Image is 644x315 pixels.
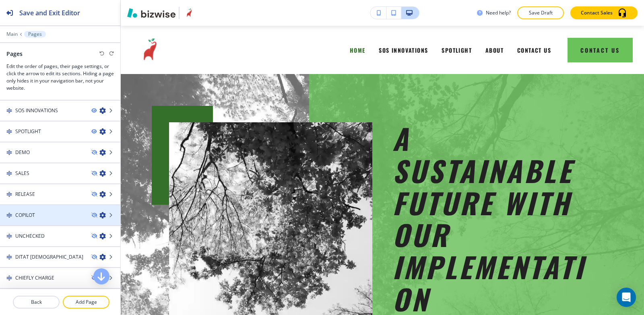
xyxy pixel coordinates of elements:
span: SOS INNOVATIONS [379,46,428,54]
span: HOME [350,46,365,54]
h4: SOS INNOVATIONS [15,107,58,114]
img: Drag [6,150,12,155]
p: Save Draft [528,9,553,16]
img: Drag [6,233,12,239]
h4: UNCHECKED [15,233,45,240]
img: Drag [6,108,12,113]
h4: DEMO [15,149,30,156]
img: Drag [6,254,12,260]
h2: Pages [6,49,23,58]
img: Your Logo [183,6,196,19]
p: Pages [28,31,42,37]
h3: Edit the order of pages, their page settings, or click the arrow to edit its sections. Hiding a p... [6,63,114,92]
p: Add Page [64,299,109,306]
button: Add Page [63,296,109,309]
button: Contact Sales [570,6,638,19]
span: SPOTLIGHT [442,46,472,54]
p: Contact Sales [581,9,613,16]
h4: DITAT [DEMOGRAPHIC_DATA] [15,253,83,261]
h4: CHIEFLY CHARGE [15,274,54,282]
div: Open Intercom Messenger [617,288,636,307]
img: Drag [6,275,12,281]
button: Save Draft [517,6,564,19]
button: Back [13,296,60,309]
h4: RELEASE [15,191,35,198]
img: Bizwise Logo [127,8,175,18]
img: Drag [6,129,12,134]
img: PPE Plant [133,33,167,67]
button: Main [6,31,18,37]
span: ABOUT [485,46,504,54]
h2: Save and Exit Editor [19,8,80,18]
h3: Need help? [486,9,511,16]
button: Pages [24,31,46,37]
h4: COPILOT [15,212,35,219]
img: Drag [6,171,12,176]
img: Drag [6,212,12,218]
span: CONTACT US [517,46,551,54]
h4: SPOTLIGHT [15,128,41,135]
img: Drag [6,191,12,197]
button: Contact Us [568,38,633,62]
p: Back [14,299,59,306]
h4: SALES [15,170,29,177]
